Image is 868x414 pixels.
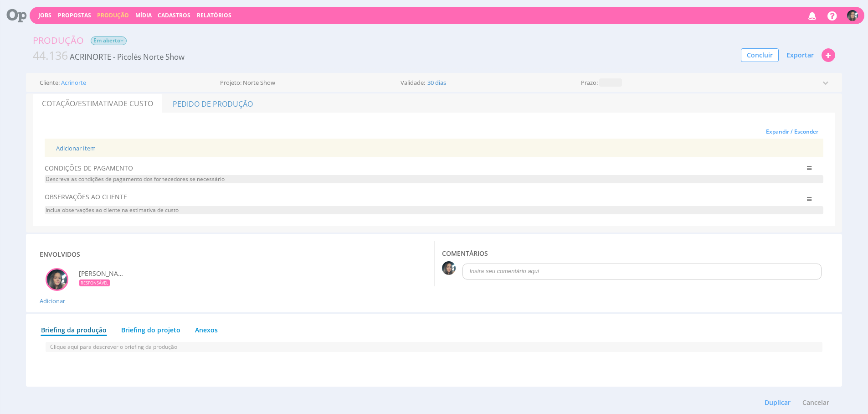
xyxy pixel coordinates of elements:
[55,11,94,20] button: Propostas
[135,11,152,19] a: Mídia
[46,342,822,352] p: Clique aqui para descrever o briefing da produção
[796,395,835,410] button: Cancelar
[155,11,193,20] button: Cadastros
[38,11,51,19] a: Jobs
[56,144,96,152] a: Adicionar Item
[40,297,65,305] span: Adicionar
[79,269,124,278] span: Amanda
[40,80,60,86] label: Cliente:
[41,321,107,336] a: Briefing da produção
[243,80,275,86] span: Norte Show
[158,11,190,19] span: Cadastros
[33,47,68,63] span: 44.136
[442,250,824,257] h3: COMENTáRIOS
[79,279,110,286] div: RESPONSÁVEL
[220,80,241,86] label: Projeto:
[91,36,127,45] span: Em aberto
[61,80,86,86] a: Acrinorte
[781,47,820,63] button: Exportar
[36,11,54,20] button: Jobs
[118,98,153,109] span: de Custo
[94,11,132,20] button: Produção
[33,94,162,113] a: Cotação/Estimativade Custo
[121,321,181,335] a: Briefing do projeto
[70,52,185,62] span: ACRINORTE - Picolés Norte Show
[426,80,447,86] span: 30 dias
[45,206,823,214] span: Inclua observações ao cliente na estimativa de custo
[761,125,823,139] button: Expandir / Esconder
[741,48,779,62] button: Concluir
[45,175,823,183] span: Descreva as condições de pagamento dos fornecedores se necessário
[58,11,91,19] span: Propostas
[194,11,234,20] button: Relatórios
[45,192,758,202] span: OBSERVAÇÕES AO CLIENTE
[133,11,154,20] button: Mídia
[759,395,796,410] button: Duplicar
[195,321,218,335] a: Anexos
[97,11,129,19] a: Produção
[33,34,84,47] div: Produção
[40,251,80,258] h3: Envolvidos
[46,268,68,291] div: Remover de responsável
[786,51,814,59] span: Exportar
[401,80,425,86] label: Validade:
[581,80,598,86] label: Prazo:
[847,10,858,21] img: 1738759711_c390b6_whatsapp_image_20250205_at_084805.jpeg
[197,11,231,19] a: Relatórios
[163,94,262,113] a: Pedido de Produção
[45,164,758,173] span: CONDIÇÕES DE PAGAMENTO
